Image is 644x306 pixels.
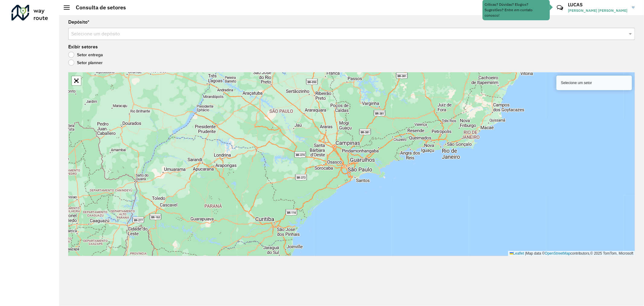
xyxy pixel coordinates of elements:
h3: LUCAS [568,2,627,8]
label: Exibir setores [68,43,98,50]
label: Setor planner [68,60,103,66]
label: Setor entrega [68,52,103,58]
span: | [525,251,526,256]
h2: Consulta de setores [70,4,126,11]
div: Map data © contributors,© 2025 TomTom, Microsoft [508,251,635,256]
label: Depósito [68,18,89,26]
a: Contato Rápido [553,1,566,14]
a: Abrir mapa em tela cheia [72,76,81,85]
a: OpenStreetMap [545,251,571,256]
div: Selecione um setor [556,76,632,90]
span: [PERSON_NAME] [PERSON_NAME] [568,8,627,13]
a: Leaflet [510,251,524,256]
